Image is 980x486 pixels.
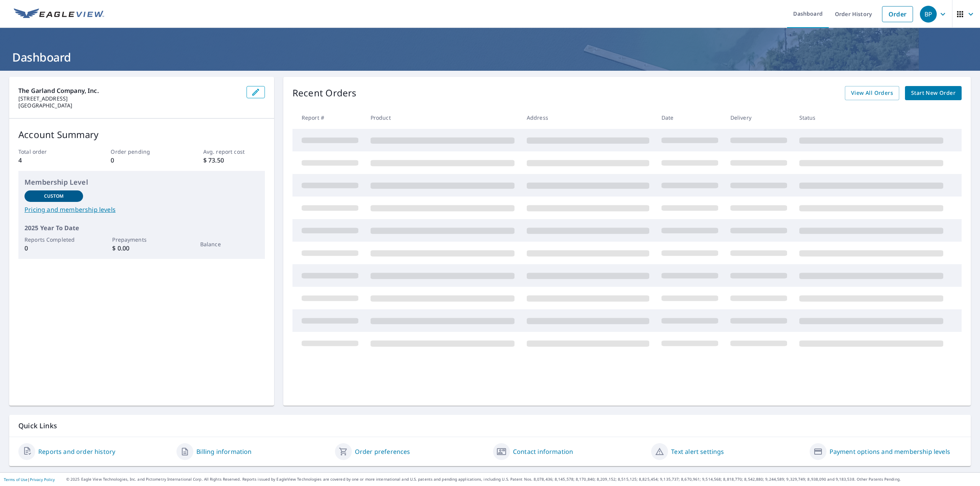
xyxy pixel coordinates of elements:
p: 0 [24,244,83,253]
a: Reports and order history [38,447,115,456]
p: Order pending [111,148,172,156]
a: View All Orders [845,86,899,100]
p: Custom [44,193,64,200]
div: BP [920,6,937,23]
p: Membership Level [24,177,259,187]
p: $ 73.50 [203,156,265,165]
span: Start New Order [911,88,955,98]
p: Avg. report cost [203,148,265,156]
p: Balance [200,240,259,248]
p: $ 0.00 [112,244,171,253]
th: Report # [292,106,364,129]
p: [STREET_ADDRESS] [18,95,240,102]
p: 0 [111,156,172,165]
p: Total order [18,148,80,156]
a: Terms of Use [4,477,28,482]
p: © 2025 Eagle View Technologies, Inc. and Pictometry International Corp. All Rights Reserved. Repo... [66,476,976,482]
a: Pricing and membership levels [24,205,259,214]
p: The Garland Company, Inc. [18,86,240,95]
th: Delivery [724,106,793,129]
p: 4 [18,156,80,165]
a: Text alert settings [671,447,724,456]
h1: Dashboard [9,49,971,65]
p: Quick Links [18,421,962,431]
p: 2025 Year To Date [24,223,259,232]
th: Product [364,106,521,129]
p: Reports Completed [24,236,83,244]
a: Contact information [513,447,573,456]
a: Billing information [196,447,252,456]
a: Order preferences [355,447,410,456]
p: Recent Orders [292,86,357,100]
a: Privacy Policy [30,477,55,482]
a: Order [882,6,913,22]
a: Payment options and membership levels [830,447,950,456]
th: Address [521,106,655,129]
span: View All Orders [851,88,893,98]
p: | [4,477,55,482]
p: [GEOGRAPHIC_DATA] [18,102,240,109]
th: Status [793,106,949,129]
img: EV Logo [14,8,104,20]
p: Prepayments [112,236,171,244]
a: Start New Order [905,86,962,100]
th: Date [655,106,724,129]
p: Account Summary [18,128,265,141]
